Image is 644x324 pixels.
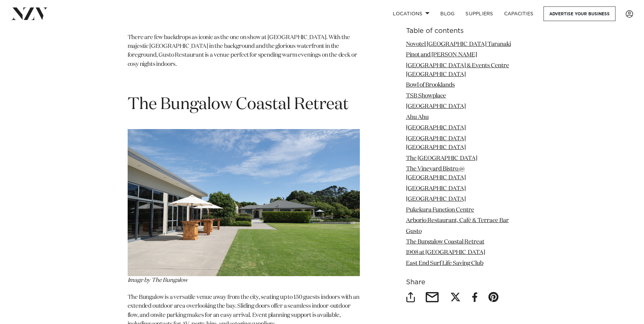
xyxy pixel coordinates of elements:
[544,6,615,21] a: Advertise your business
[406,52,477,58] a: Pinot and [PERSON_NAME]
[406,197,466,202] a: [GEOGRAPHIC_DATA]
[406,239,484,245] a: The Bungalow Coastal Retreat
[128,94,360,115] h1: The Bungalow Coastal Retreat
[406,28,517,35] h6: Table of contents
[387,6,435,21] a: Locations
[406,250,485,256] a: 1908 at [GEOGRAPHIC_DATA]
[499,6,539,21] a: Capacities
[406,63,509,77] a: [GEOGRAPHIC_DATA] & Events Centre [GEOGRAPHIC_DATA]
[128,33,360,69] p: There are few backdrops as iconic as the one on show at [GEOGRAPHIC_DATA]. With the majestic [GEO...
[406,166,466,181] a: The Vineyard Bistro @ [GEOGRAPHIC_DATA]
[406,207,474,213] a: Pukekura Function Centre
[406,104,466,110] a: [GEOGRAPHIC_DATA]
[435,6,460,21] a: BLOG
[11,7,48,20] img: nzv-logo.png
[406,114,429,120] a: Ahu Ahu
[406,279,517,286] h6: Share
[406,83,455,88] a: Bowl of Brooklands
[128,277,188,283] span: Image by The Bungalow
[406,136,466,150] a: [GEOGRAPHIC_DATA] [GEOGRAPHIC_DATA]
[406,229,422,234] a: Gusto
[406,93,446,99] a: TSB Showplace
[406,186,466,192] a: [GEOGRAPHIC_DATA]
[406,260,483,266] a: East End Surf Life Saving Club
[406,41,511,47] a: Novotel [GEOGRAPHIC_DATA] Taranaki
[406,156,477,161] a: The [GEOGRAPHIC_DATA]
[406,218,509,223] a: Arborio Restaurant, Café & Terrace Bar
[406,125,466,131] a: [GEOGRAPHIC_DATA]
[460,6,498,21] a: SUPPLIERS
